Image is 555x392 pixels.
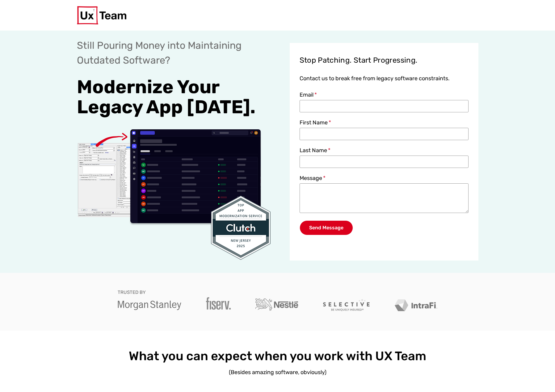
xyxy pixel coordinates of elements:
label: Last Name [300,148,331,156]
h1: Modernize Your Legacy App [DATE]. [77,77,272,117]
p: Stop Patching. Start Progressing. [300,55,469,65]
img: UX Team [77,6,126,24]
img: Morgan Stanley [118,300,181,310]
img: Nestle [255,298,298,311]
img: Legacy App Modernation Rated Example [78,129,271,261]
span: Send Message [309,225,343,230]
label: First Name [300,120,331,128]
img: Fiserv [206,297,231,310]
button: Send Message [300,220,353,235]
label: Message [300,175,326,183]
img: Selective [323,299,370,311]
p: Still Pouring Money into Maintaining Outdated Software? [77,38,272,68]
label: Email [300,92,317,100]
img: IntraFi [394,299,437,311]
h2: What you can expect when you work with UX Team [77,349,478,363]
form: Contact Us [300,92,469,243]
p: TRUSTED BY [118,290,146,295]
p: (Besides amazing software, obviously) [77,368,478,377]
p: Contact us to break free from legacy software constraints. [300,74,469,83]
